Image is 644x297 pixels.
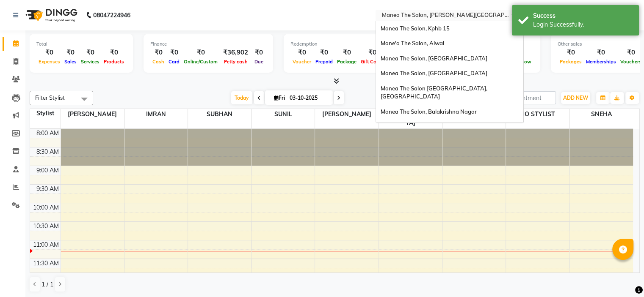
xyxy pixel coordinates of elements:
[272,95,287,101] span: Fri
[506,109,569,120] span: NO STYLIST
[252,48,266,57] div: ₹0
[584,59,618,65] span: Memberships
[563,95,588,101] span: ADD NEW
[150,48,166,57] div: ₹0
[315,109,378,120] span: [PERSON_NAME]
[62,48,79,57] div: ₹0
[380,108,476,115] span: Manea The Salon, Balakrishna Nagar
[222,59,250,65] span: Petty cash
[166,48,182,57] div: ₹0
[35,166,61,175] div: 9:00 AM
[569,109,633,120] span: SNEHA
[150,41,266,48] div: Finance
[252,59,265,65] span: Due
[102,59,126,65] span: Products
[31,259,61,268] div: 11:30 AM
[290,48,313,57] div: ₹0
[79,48,102,57] div: ₹0
[35,185,61,193] div: 9:30 AM
[380,70,487,76] span: Manea The Salon, [GEOGRAPHIC_DATA]
[30,109,61,118] div: Stylist
[62,59,79,65] span: Sales
[41,280,53,289] span: 1 / 1
[31,203,61,212] div: 10:00 AM
[313,48,335,57] div: ₹0
[584,48,618,57] div: ₹0
[188,109,251,120] span: SUBHAN
[35,147,61,156] div: 8:30 AM
[35,129,61,138] div: 8:00 AM
[380,40,444,46] span: Mane'a The Salon, Alwal
[290,59,313,65] span: Voucher
[533,20,633,29] div: Login Successfully.
[618,59,644,65] span: Vouchers
[335,59,359,65] span: Package
[22,3,80,27] img: logo
[36,41,126,48] div: Total
[290,41,404,48] div: Redemption
[93,3,130,27] b: 08047224946
[35,94,65,101] span: Filter Stylist
[252,109,315,120] span: SUNIL
[561,92,590,104] button: ADD NEW
[36,48,62,57] div: ₹0
[182,48,220,57] div: ₹0
[79,59,102,65] span: Services
[287,92,329,104] input: 2025-10-03
[231,91,252,104] span: Today
[558,48,584,57] div: ₹0
[102,48,126,57] div: ₹0
[376,21,524,123] ng-dropdown-panel: Options list
[182,59,220,65] span: Online/Custom
[380,25,449,32] span: Manea The Salon, Kphb 15
[359,48,386,57] div: ₹0
[558,59,584,65] span: Packages
[31,240,61,249] div: 11:00 AM
[618,48,644,57] div: ₹0
[61,109,124,120] span: [PERSON_NAME]
[335,48,359,57] div: ₹0
[313,59,335,65] span: Prepaid
[36,59,62,65] span: Expenses
[124,109,188,120] span: IMRAN
[220,48,252,57] div: ₹36,902
[31,222,61,231] div: 10:30 AM
[533,11,633,20] div: Success
[380,85,488,100] span: Manea The Salon [GEOGRAPHIC_DATA], [GEOGRAPHIC_DATA]
[150,59,166,65] span: Cash
[380,55,487,62] span: Manea The Salon, [GEOGRAPHIC_DATA]
[359,59,386,65] span: Gift Cards
[166,59,182,65] span: Card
